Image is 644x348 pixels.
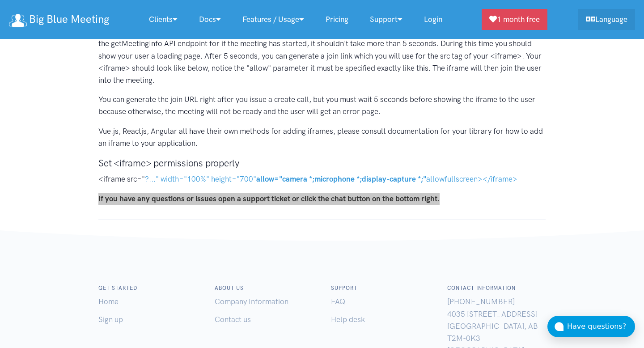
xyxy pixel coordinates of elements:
[232,10,315,29] a: Features / Usage
[98,157,546,170] h3: Set <iframe> permissions properly
[567,321,635,332] div: Have questions?
[578,9,635,30] a: Language
[331,315,365,324] a: Help desk
[98,284,197,293] h6: Get started
[315,10,359,29] a: Pricing
[331,297,345,306] a: FAQ
[98,315,123,324] a: Sign up
[98,93,546,118] p: You can generate the join URL right after you issue a create call, but you must wait 5 seconds be...
[9,10,109,29] a: Big Blue Meeting
[9,14,27,27] img: logo
[215,297,288,306] a: Company Information
[98,297,119,306] a: Home
[256,174,426,183] strong: allow="camera *;microphone *;display-capture *;"
[188,10,232,29] a: Docs
[447,284,546,293] h6: Contact Information
[98,194,440,203] a: If you have any questions or issues open a support ticket or click the chat button on the bottom ...
[98,173,546,185] p: <iframe src="
[145,174,517,183] a: ?..." width="100%" height="700"allow="camera *;microphone *;display-capture *;"allowfullscreen></...
[215,315,251,324] a: Contact us
[98,25,546,86] p: You must first create a meeting with the create API call. After a meeting is created you can eith...
[98,125,546,149] p: Vue.js, Reactjs, Angular all have their own methods for adding iframes, please consult documentat...
[547,316,635,337] button: Have questions?
[482,9,547,30] a: 1 month free
[331,284,429,293] h6: Support
[359,10,413,29] a: Support
[413,10,453,29] a: Login
[138,10,188,29] a: Clients
[215,284,313,293] h6: About us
